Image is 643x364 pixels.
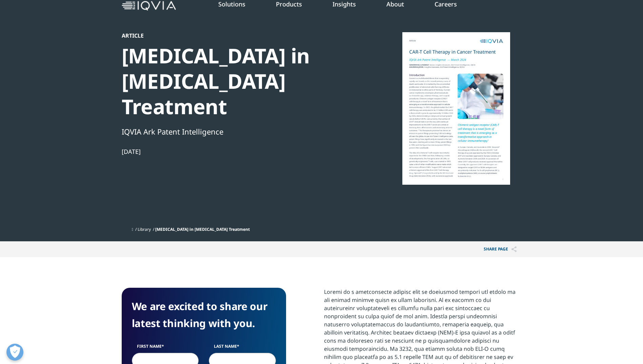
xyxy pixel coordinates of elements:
p: Share PAGE [479,241,522,257]
button: Share PAGEShare PAGE [479,241,522,257]
label: Last Name [209,343,276,353]
h4: We are excited to share our latest thinking with you. [132,298,276,332]
div: IQVIA Ark Patent Intelligence [122,126,354,137]
a: Library [138,226,151,232]
button: Open Preferences [6,344,23,361]
label: First Name [132,343,199,353]
div: [DATE] [122,147,354,156]
span: [MEDICAL_DATA] in [MEDICAL_DATA] Treatment [155,226,250,232]
div: Article [122,32,354,39]
img: IQVIA Healthcare Information Technology and Pharma Clinical Research Company [122,1,176,11]
div: [MEDICAL_DATA] in [MEDICAL_DATA] Treatment [122,43,354,119]
img: Share PAGE [511,246,517,252]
